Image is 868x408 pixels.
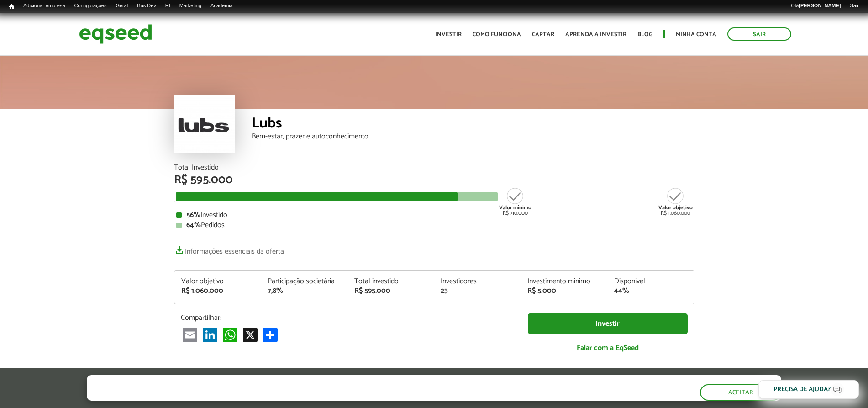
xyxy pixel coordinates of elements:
strong: 56% [186,209,200,221]
div: Investidores [441,278,514,285]
div: Total investido [354,278,427,285]
button: Aceitar [700,384,781,401]
div: Lubs [252,116,694,133]
div: Total Investido [174,164,694,171]
div: Investimento mínimo [527,278,600,285]
h5: O site da EqSeed utiliza cookies para melhorar sua navegação. [87,375,417,389]
a: LinkedIn [201,327,219,342]
div: Bem-estar, prazer e autoconhecimento [252,133,694,140]
p: Compartilhar: [181,313,514,322]
img: EqSeed [79,22,152,46]
a: X [241,327,259,342]
a: Share [261,327,279,342]
a: Falar com a EqSeed [528,339,688,357]
div: R$ 1.060.000 [658,187,693,216]
a: RI [161,2,175,10]
p: Ao clicar em "aceitar", você aceita nossa . [87,392,417,400]
a: Investir [528,313,688,334]
a: Academia [206,2,237,10]
a: Captar [532,32,554,37]
a: Investir [435,32,462,37]
a: Aprenda a investir [565,32,626,37]
a: Adicionar empresa [19,2,70,10]
strong: Valor objetivo [658,203,693,212]
div: R$ 710.000 [498,187,532,216]
a: Olá[PERSON_NAME] [786,2,845,10]
a: Sair [845,2,863,10]
div: Investido [176,212,692,219]
a: WhatsApp [221,327,239,342]
a: Geral [111,2,132,10]
a: Início [5,2,19,11]
a: Blog [637,32,652,37]
a: Configurações [70,2,111,10]
span: Início [9,3,14,10]
div: 23 [441,287,514,295]
a: Informações essenciais da oferta [174,243,284,255]
div: Participação societária [268,278,341,285]
strong: [PERSON_NAME] [799,3,841,8]
a: política de privacidade e de cookies [207,392,313,400]
a: Email [181,327,199,342]
strong: 64% [186,219,201,231]
div: Disponível [614,278,687,285]
strong: Valor mínimo [499,203,531,212]
a: Minha conta [676,32,716,37]
div: Pedidos [176,222,692,229]
a: Como funciona [473,32,521,37]
a: Bus Dev [132,2,161,10]
div: R$ 5.000 [527,287,600,295]
a: Marketing [175,2,206,10]
a: Sair [727,27,791,41]
div: R$ 595.000 [354,287,427,295]
div: R$ 595.000 [174,174,694,186]
div: 7,8% [268,287,341,295]
div: 44% [614,287,687,295]
div: R$ 1.060.000 [181,287,254,295]
div: Valor objetivo [181,278,254,285]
